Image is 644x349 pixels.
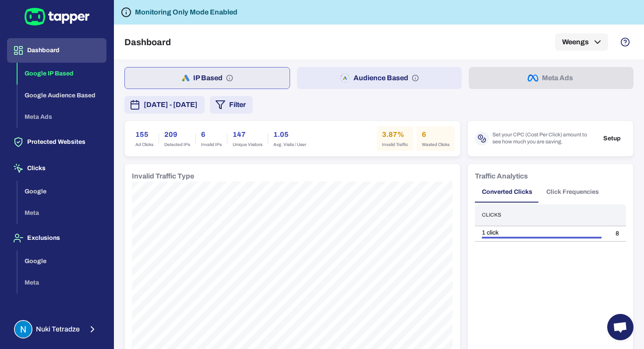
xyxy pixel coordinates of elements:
[273,129,306,140] h6: 1.05
[382,129,408,140] h6: 3.87%
[18,91,106,98] a: Google Audience Based
[36,325,80,334] span: Nuki Tetradze
[7,164,106,171] a: Clicks
[121,7,131,18] svg: Tapper is not blocking any fraudulent activity for this domain
[7,38,106,63] button: Dashboard
[233,142,262,148] span: Unique Visitors
[382,142,408,148] span: Invalid Traffic
[492,132,594,146] span: Set your CPC (Cost Per Click) amount to see how much you are saving.
[7,46,106,53] a: Dashboard
[422,142,449,148] span: Wasted Clicks
[18,85,106,107] button: Google Audience Based
[164,142,190,148] span: Detected IPs
[18,63,106,85] button: Google IP Based
[135,7,237,18] h6: Monitoring Only Mode Enabled
[422,129,449,140] h6: 6
[144,100,198,110] span: [DATE] - [DATE]
[18,181,106,203] button: Google
[124,67,290,89] button: IP Based
[233,129,262,140] h6: 147
[539,182,606,203] button: Click Frequencies
[475,182,539,203] button: Converted Clicks
[124,96,205,114] button: [DATE] - [DATE]
[475,204,609,226] th: Clicks
[297,67,462,89] button: Audience Based
[555,33,608,51] button: Weengs
[135,142,153,148] span: Ad Clicks
[226,75,233,82] svg: IP based: Search, Display, and Shopping.
[609,226,626,241] td: 8
[18,256,106,264] a: Google
[482,229,602,237] div: 1 click
[15,321,32,338] img: Nuki Tetradze
[598,132,626,145] button: Setup
[475,171,528,182] h6: Traffic Analytics
[135,129,153,140] h6: 155
[164,129,190,140] h6: 209
[201,142,222,148] span: Invalid IPs
[201,129,222,140] h6: 6
[132,171,194,182] h6: Invalid Traffic Type
[7,234,106,241] a: Exclusions
[412,75,419,82] svg: Audience based: Search, Display, Shopping, Video Performance Max, Demand Generation
[7,138,106,145] a: Protected Websites
[18,250,106,272] button: Google
[7,130,106,154] button: Protected Websites
[7,156,106,181] button: Clicks
[18,187,106,194] a: Google
[210,96,253,114] button: Filter
[18,69,106,77] a: Google IP Based
[273,142,306,148] span: Avg. Visits / User
[607,314,633,340] div: Open chat
[7,317,106,342] button: Nuki TetradzeNuki Tetradze
[124,37,171,47] h5: Dashboard
[7,226,106,250] button: Exclusions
